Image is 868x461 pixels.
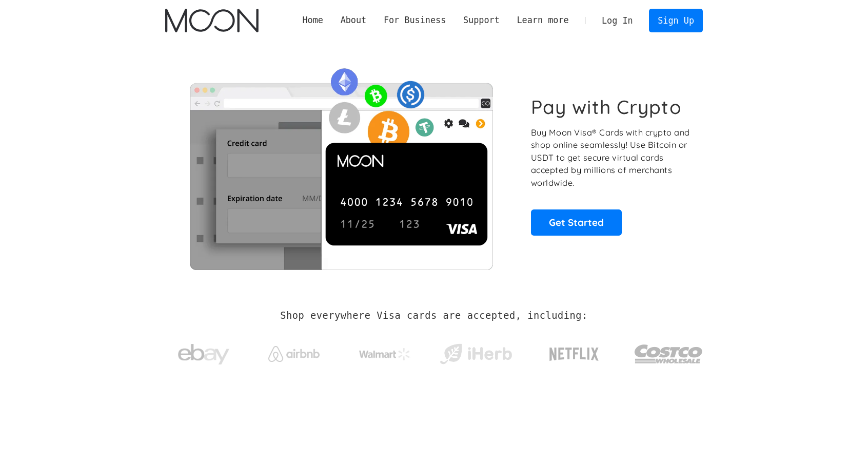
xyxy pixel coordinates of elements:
a: Log In [593,9,641,32]
a: Get Started [531,209,622,235]
a: Costco [634,324,703,378]
div: Learn more [517,14,568,27]
a: iHerb [438,331,514,373]
div: Support [463,14,500,27]
img: Costco [634,335,703,373]
img: Moon Cards let you spend your crypto anywhere Visa is accepted. [165,61,517,270]
a: Walmart [347,338,423,366]
img: Netflix [548,341,600,367]
img: iHerb [438,341,514,368]
a: Home [294,14,332,27]
img: Airbnb [268,346,320,362]
div: Support [455,14,508,27]
div: For Business [384,14,446,27]
a: Sign Up [649,9,702,32]
a: Airbnb [256,336,332,367]
a: home [165,9,258,32]
img: Walmart [359,348,410,360]
a: ebay [165,328,242,376]
a: Netflix [528,331,620,372]
img: ebay [178,338,229,371]
div: About [341,14,367,27]
div: For Business [375,14,455,27]
h1: Pay with Crypto [531,95,682,119]
div: About [332,14,375,27]
h2: Shop everywhere Visa cards are accepted, including: [280,310,587,321]
div: Learn more [508,14,578,27]
img: Moon Logo [165,9,258,32]
p: Buy Moon Visa® Cards with crypto and shop online seamlessly! Use Bitcoin or USDT to get secure vi... [531,126,692,189]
